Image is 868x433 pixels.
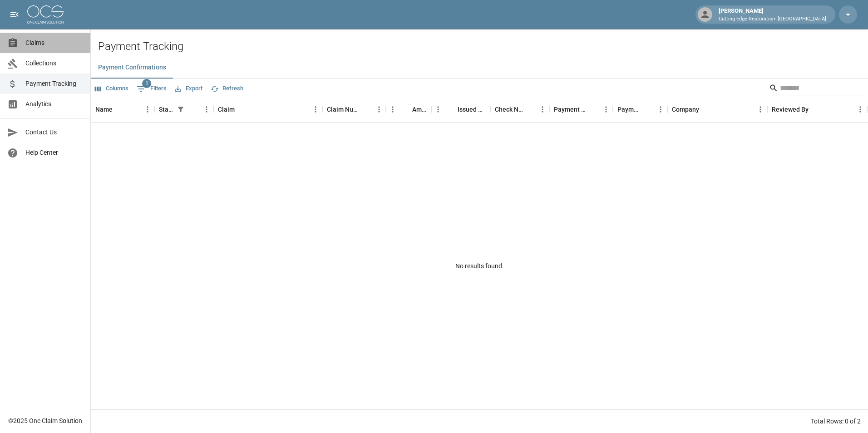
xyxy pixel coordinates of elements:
[208,82,246,96] button: Refresh
[490,97,549,122] div: Check Number
[154,97,213,122] div: Status
[134,82,169,96] button: Show filters
[218,97,235,122] div: Claim
[719,15,826,23] p: Cutting Edge Restoration- [GEOGRAPHIC_DATA]
[91,123,868,409] div: No results found.
[25,59,83,68] span: Collections
[431,103,445,116] button: Menu
[399,103,412,116] button: Sort
[235,103,247,116] button: Sort
[445,103,458,116] button: Sort
[360,103,372,116] button: Sort
[754,103,767,116] button: Menu
[327,97,360,122] div: Claim Number
[5,5,24,24] button: open drawer
[174,103,187,116] button: Show filters
[309,103,322,116] button: Menu
[159,97,174,122] div: Status
[27,5,64,24] img: ocs-logo-white-transparent.png
[772,97,809,122] div: Reviewed By
[322,97,386,122] div: Claim Number
[587,103,599,116] button: Sort
[523,103,536,116] button: Sort
[809,103,821,116] button: Sort
[769,81,866,97] div: Search
[536,103,549,116] button: Menu
[549,97,613,122] div: Payment Method
[113,103,125,116] button: Sort
[853,103,867,116] button: Menu
[174,103,187,116] div: 1 active filter
[386,97,431,122] div: Amount
[187,103,200,116] button: Sort
[672,97,699,122] div: Company
[25,79,83,89] span: Payment Tracking
[386,103,399,116] button: Menu
[8,416,82,425] div: © 2025 One Claim Solution
[617,97,641,122] div: Payment Type
[91,57,173,79] button: Payment Confirmations
[98,40,868,53] h2: Payment Tracking
[142,79,151,88] span: 1
[431,97,490,122] div: Issued Date
[173,82,205,96] button: Export
[641,103,654,116] button: Sort
[412,97,427,122] div: Amount
[200,103,213,116] button: Menu
[554,97,587,122] div: Payment Method
[495,97,523,122] div: Check Number
[613,97,667,122] div: Payment Type
[767,97,867,122] div: Reviewed By
[654,103,667,116] button: Menu
[95,97,113,122] div: Name
[25,99,83,109] span: Analytics
[25,148,83,157] span: Help Center
[25,128,83,137] span: Contact Us
[667,97,767,122] div: Company
[372,103,386,116] button: Menu
[91,57,868,79] div: dynamic tabs
[458,97,486,122] div: Issued Date
[599,103,613,116] button: Menu
[811,417,861,426] div: Total Rows: 0 of 2
[141,103,154,116] button: Menu
[91,97,154,122] div: Name
[25,38,83,48] span: Claims
[699,103,712,116] button: Sort
[213,97,322,122] div: Claim
[93,82,131,96] button: Select columns
[715,6,830,23] div: [PERSON_NAME]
